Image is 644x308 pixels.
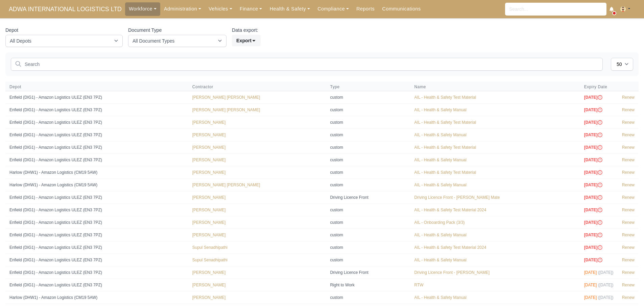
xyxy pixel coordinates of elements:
[414,295,467,300] a: AIL - Health & Safety Manual
[414,220,465,225] a: AIL - Onboarding Pack (3/3)
[622,95,635,100] a: Renew
[192,220,226,225] a: [PERSON_NAME]
[326,254,410,266] td: custom
[5,179,188,191] td: Harlow (DHW1) - Amazon Logistics (CM19 5AW)
[414,95,476,100] a: AIL - Health & Safety Test Material
[414,245,486,250] a: AIL - Health & Safety Test Material 2024
[326,179,410,191] td: custom
[5,3,125,16] a: ADWA INTERNATIONAL LOGISTICS LTD
[584,84,613,90] button: Expiry Date
[192,283,226,287] a: [PERSON_NAME]
[5,153,188,166] td: Enfield (DIG1) - Amazon Logistics ULEZ (EN3 7PZ)
[414,145,476,150] a: AIL - Health & Safety Test Material
[5,254,188,266] td: Enfield (DIG1) - Amazon Logistics ULEZ (EN3 7PZ)
[192,95,260,100] a: [PERSON_NAME] [PERSON_NAME]
[192,270,226,275] a: [PERSON_NAME]
[414,108,467,112] a: AIL - Health & Safety Manual
[584,195,603,200] span: [DATE]
[326,279,410,291] td: Right to Work
[192,295,226,300] a: [PERSON_NAME]
[584,145,603,150] span: [DATE]
[232,35,261,46] button: Export
[622,208,635,212] a: Renew
[192,245,228,250] a: Supul Senadhipathi
[326,204,410,216] td: custom
[584,120,603,125] span: [DATE]
[326,103,410,116] td: custom
[326,216,410,229] td: custom
[622,145,635,150] a: Renew
[192,84,322,90] span: Contractor
[5,103,188,116] td: Enfield (DIG1) - Amazon Logistics ULEZ (EN3 7PZ)
[5,216,188,229] td: Enfield (DIG1) - Amazon Logistics ULEZ (EN3 7PZ)
[314,2,353,16] a: Compliance
[192,158,226,162] a: [PERSON_NAME]
[9,84,184,90] span: Depot
[414,208,486,212] a: AIL - Health & Safety Test Material 2024
[128,26,162,34] label: Document Type
[5,116,188,128] td: Enfield (DIG1) - Amazon Logistics ULEZ (EN3 7PZ)
[414,233,467,237] a: AIL - Health & Safety Manual
[505,3,606,16] input: Search...
[192,170,226,175] a: [PERSON_NAME]
[192,258,228,262] a: Supul Senadhipathi
[160,2,205,16] a: Administration
[326,166,410,179] td: custom
[232,35,263,46] div: Export
[5,128,188,141] td: Enfield (DIG1) - Amazon Logistics ULEZ (EN3 7PZ)
[192,195,226,200] a: [PERSON_NAME]
[5,229,188,241] td: Enfield (DIG1) - Amazon Logistics ULEZ (EN3 7PZ)
[414,170,476,175] a: AIL - Health & Safety Test Material
[236,2,266,16] a: Finance
[5,191,188,204] td: Enfield (DIG1) - Amazon Logistics ULEZ (EN3 7PZ)
[414,270,490,275] a: Driving Licence Front - [PERSON_NAME]
[5,291,188,304] td: Harlow (DHW1) - Amazon Logistics (CM19 5AW)
[192,120,226,125] a: [PERSON_NAME]
[5,279,188,291] td: Enfield (DIG1) - Amazon Logistics ULEZ (EN3 7PZ)
[5,26,18,34] label: Depot
[192,183,260,187] a: [PERSON_NAME] [PERSON_NAME]
[326,141,410,153] td: custom
[584,208,603,212] span: [DATE]
[232,26,258,34] label: Data export:
[622,170,635,175] a: Renew
[584,133,603,137] span: [DATE]
[5,141,188,153] td: Enfield (DIG1) - Amazon Logistics ULEZ (EN3 7PZ)
[414,120,476,125] a: AIL - Health & Safety Test Material
[378,2,425,16] a: Communications
[326,153,410,166] td: custom
[622,183,635,187] a: Renew
[622,158,635,162] a: Renew
[326,91,410,103] td: custom
[522,230,644,308] iframe: Chat Widget
[192,208,226,212] a: [PERSON_NAME]
[326,241,410,254] td: custom
[622,195,635,200] a: Renew
[414,158,467,162] a: AIL - Health & Safety Manual
[584,183,603,187] span: [DATE]
[326,229,410,241] td: custom
[584,158,603,162] span: [DATE]
[330,84,406,90] span: Type
[192,133,226,137] a: [PERSON_NAME]
[125,2,160,16] a: Workforce
[414,84,576,90] span: Name
[5,166,188,179] td: Harlow (DHW1) - Amazon Logistics (CM19 5AW)
[622,108,635,112] a: Renew
[414,195,500,200] a: Driving Licence Front - [PERSON_NAME] Mate
[414,258,467,262] a: AIL - Health & Safety Manual
[326,116,410,128] td: custom
[414,183,467,187] a: AIL - Health & Safety Manual
[5,266,188,279] td: Enfield (DIG1) - Amazon Logistics ULEZ (EN3 7PZ)
[326,291,410,304] td: custom
[5,204,188,216] td: Enfield (DIG1) - Amazon Logistics ULEZ (EN3 7PZ)
[192,145,226,150] a: [PERSON_NAME]
[353,2,378,16] a: Reports
[414,133,467,137] a: AIL - Health & Safety Manual
[584,170,603,175] span: [DATE]
[192,233,226,237] a: [PERSON_NAME]
[205,2,236,16] a: Vehicles
[5,91,188,103] td: Enfield (DIG1) - Amazon Logistics ULEZ (EN3 7PZ)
